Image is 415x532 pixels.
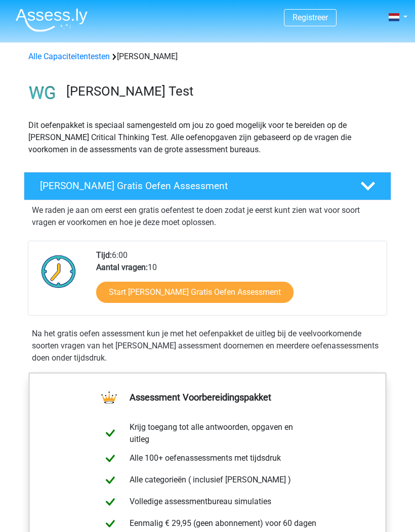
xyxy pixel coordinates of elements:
[28,52,110,61] a: Alle Capaciteitentesten
[66,83,383,99] h3: [PERSON_NAME] Test
[96,282,294,303] a: Start [PERSON_NAME] Gratis Oefen Assessment
[20,172,395,200] a: [PERSON_NAME] Gratis Oefen Assessment
[16,8,88,32] img: Assessly
[24,51,391,63] div: [PERSON_NAME]
[293,13,328,22] a: Registreer
[32,204,383,229] p: We raden je aan om eerst een gratis oefentest te doen zodat je eerst kunt zien wat voor soort vra...
[96,262,148,272] b: Aantal vragen:
[40,180,346,192] h4: [PERSON_NAME] Gratis Oefen Assessment
[28,328,387,364] div: Na het gratis oefen assessment kun je met het oefenpakket de uitleg bij de veelvoorkomende soorte...
[24,75,61,111] img: watson glaser
[28,119,387,156] p: Dit oefenpakket is speciaal samengesteld om jou zo goed mogelijk voor te bereiden op de [PERSON_N...
[89,249,386,315] div: 6:00 10
[96,250,112,260] b: Tijd:
[36,249,81,293] img: Klok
